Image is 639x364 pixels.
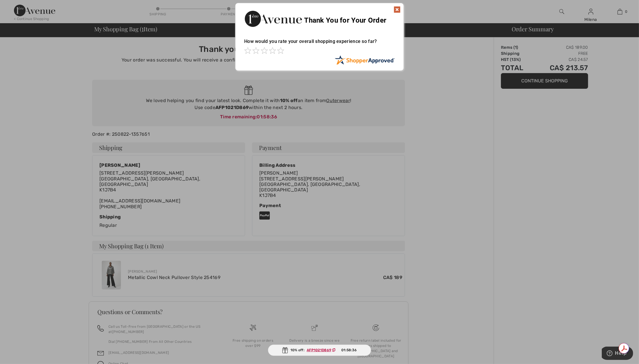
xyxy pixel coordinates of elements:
[268,345,371,356] div: 10% off:
[304,16,386,24] span: Thank You for Your Order
[341,347,357,353] span: 01:58:36
[244,33,395,55] div: How would you rate your overall shopping experience so far?
[244,9,302,28] img: Thank You for Your Order
[394,6,401,13] img: x
[13,4,25,9] span: Help
[282,347,288,353] img: Gift.svg
[307,348,331,352] ins: AFP1021D869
